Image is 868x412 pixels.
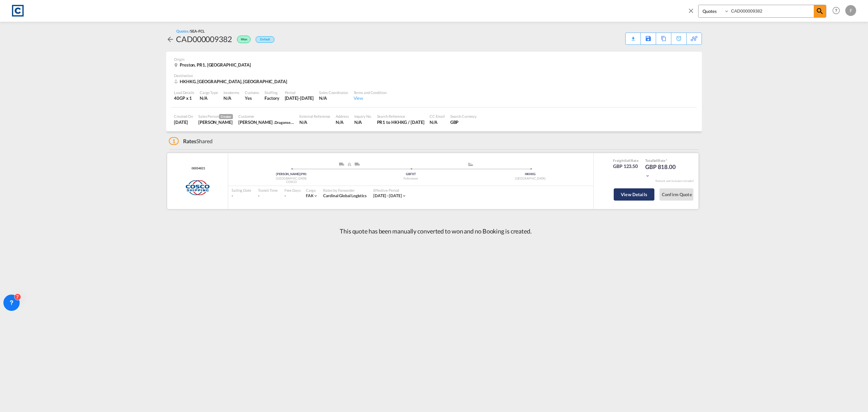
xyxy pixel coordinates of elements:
input: Enter Quotation Number [729,5,814,17]
div: Search Currency [450,114,477,119]
div: N/A [354,119,372,125]
span: Rates [183,138,197,144]
div: Created On [174,114,193,119]
div: N/A [336,119,349,125]
div: - [258,193,278,199]
md-icon: icon-magnify [816,7,824,15]
span: Sell [625,158,631,163]
div: Customs [245,90,259,95]
span: [DATE] - [DATE] [373,193,402,198]
div: Rates by Forwarder [323,188,367,193]
div: 31 Aug 2025 [285,95,314,101]
div: View [354,95,387,101]
md-icon: icon-arrow-left [166,35,174,43]
div: F [845,5,856,16]
div: Factory Stuffing [264,95,279,101]
div: Remark and Inclusion included [650,179,698,183]
div: Default [256,36,274,43]
div: COSCO [232,180,351,184]
div: Felixstowe [351,176,470,181]
span: Dragonsea Logistics [275,119,308,125]
div: Origin [174,57,694,62]
span: Preston, PR1, [GEOGRAPHIC_DATA] [180,62,251,68]
img: 1fdb9190129311efbfaf67cbb4249bed.jpeg [10,3,25,18]
img: COSCO [185,179,210,196]
span: icon-magnify [814,5,826,17]
img: RAIL [348,163,351,166]
div: GBP 123.50 [613,163,638,170]
md-icon: assets/icons/custom/ship-fill.svg [467,163,475,166]
div: Stuffing [264,90,279,95]
span: SEA-FCL [190,29,204,33]
div: Load Details [174,90,194,95]
span: icon-close [687,5,698,21]
div: Quotes /SEA-FCL [176,29,205,34]
button: View Details [614,188,654,201]
div: Cardinal Global Logistics [323,193,367,199]
md-icon: icon-chevron-down [645,173,650,178]
div: CAD000009382 [176,34,232,44]
div: Contract / Rate Agreement / Tariff / Spot Pricing Reference Number: 00054821 [190,166,205,171]
div: Preston, PR1, United Kingdom [174,62,253,68]
div: Shared [169,137,213,145]
span: [PERSON_NAME] [276,172,301,176]
div: External Reference [299,114,330,119]
span: | [300,172,301,176]
div: Period [285,90,314,95]
div: Terms and Condition [354,90,387,95]
div: Save As Template [641,33,656,44]
div: 19 Aug 2025 [174,119,193,125]
div: CC Email [430,114,445,119]
div: Transit Time [258,188,278,193]
div: Incoterms [223,90,239,95]
div: PR1 to HKHKG / 19 Aug 2025 [377,119,425,125]
div: Yes [245,95,259,101]
span: Subject to Remarks [665,158,667,163]
div: Customer [238,114,294,119]
md-icon: icon-download [629,34,637,39]
span: Help [830,5,842,16]
div: Lisa . [238,119,294,125]
div: N/A [319,95,348,101]
div: N/A [430,119,445,125]
span: Won [241,37,249,44]
div: Cargo [306,188,318,193]
span: PR1 [301,172,307,176]
div: Anthony Lomax [198,119,233,125]
div: Inquiry No. [354,114,372,119]
div: Total Rate [645,158,679,163]
div: Destination [174,73,694,78]
span: FAK [306,193,314,198]
div: Free Days [284,188,301,193]
div: Help [830,5,845,17]
span: 00054821 [190,166,205,171]
div: 01 Aug 2025 - 31 Aug 2025 [373,193,402,199]
div: [GEOGRAPHIC_DATA] [471,176,590,181]
div: HKHKG, Hong Kong, Asia Pacific [174,78,289,85]
div: Effective Period [373,188,407,193]
div: GBFXT [351,172,470,176]
p: This quote has been manually converted to won and no Booking is created. [336,227,532,236]
div: - [284,193,286,199]
div: Sales Coordinator [319,90,348,95]
div: Search Reference [377,114,425,119]
div: N/A [200,95,218,101]
span: 1 [169,137,179,145]
div: [GEOGRAPHIC_DATA] [232,176,351,181]
span: Creator [219,114,233,119]
div: Cargo Type [200,90,218,95]
div: GBP 818.00 [645,163,679,179]
div: Sales Person [198,114,233,119]
div: HKHKG [471,172,590,176]
img: ROAD [355,163,360,166]
div: Pickup ModeService Type Lancashire, England,TruckRail; Truck [291,163,411,169]
img: ROAD [339,163,344,166]
span: Cardinal Global Logistics [323,193,367,198]
md-icon: icon-close [687,7,695,14]
div: N/A [299,119,330,125]
div: Address [336,114,349,119]
span: Sell [653,158,658,163]
div: Won [232,34,252,44]
div: Sailing Date [232,188,251,193]
div: Quote PDF is not available at this time [629,33,637,39]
